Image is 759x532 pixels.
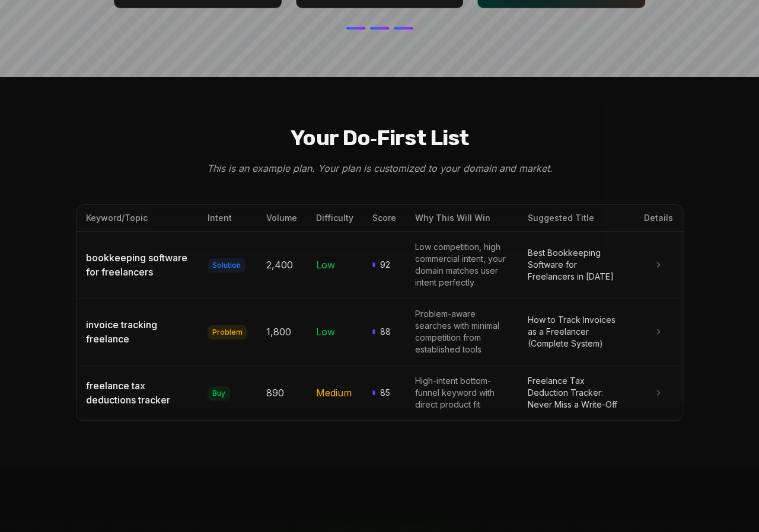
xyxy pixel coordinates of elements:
td: Problem-aware searches with minimal competition from established tools [406,298,518,365]
td: Best Bookkeeping Software for Freelancers in [DATE] [518,231,634,298]
span: Buy [208,386,230,400]
span: Low [316,259,335,271]
th: Why This Will Win [406,205,518,232]
td: Low competition, high commercial intent, your domain matches user intent perfectly [406,231,518,298]
th: Suggested Title [518,205,634,232]
span: 88 [380,326,396,338]
td: How to Track Invoices as a Freelancer (Complete System) [518,298,634,365]
th: Score [363,205,406,232]
em: This is an example plan. Your plan is customized to your domain and market. [207,162,553,174]
td: 890 [257,365,307,420]
div: invoice tracking freelance [86,318,189,346]
span: 92 [380,259,396,271]
th: Details [634,205,683,232]
th: Keyword/Topic [76,205,198,232]
span: Problem [208,325,247,339]
span: 85 [380,387,396,399]
span: Solution [208,258,245,273]
td: Freelance Tax Deduction Tracker: Never Miss a Write-Off [518,365,634,420]
th: Difficulty [307,205,363,232]
td: 2,400 [257,231,307,298]
div: freelance tax deductions tracker [86,379,189,407]
span: Low [316,326,335,338]
th: Volume [257,205,307,232]
td: High-intent bottom-funnel keyword with direct product fit [406,365,518,420]
h2: Your Do‑First List [76,124,683,151]
div: bookkeeping software for freelancers [86,251,189,279]
td: 1,800 [257,298,307,365]
th: Intent [198,205,257,232]
span: Medium [316,387,352,399]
